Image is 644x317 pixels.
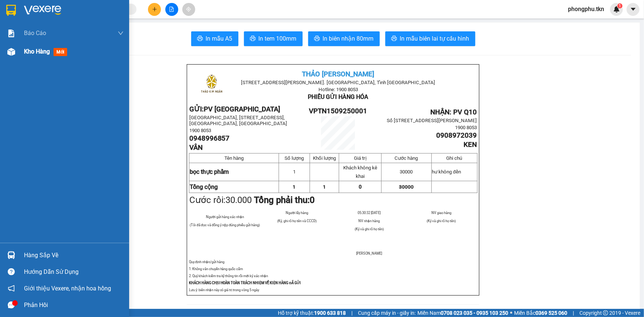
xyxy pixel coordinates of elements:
span: 30.000 [226,195,252,205]
span: copyright [603,310,608,316]
span: 2. Quý khách kiểm tra kỹ thông tin rồi mới ký xác nhận [189,274,268,278]
span: Kho hàng [24,48,50,55]
span: 05:30:32 [DATE] [358,211,380,215]
span: PV [GEOGRAPHIC_DATA] [204,105,280,113]
button: plus [148,3,161,16]
span: mới [54,48,67,56]
strong: KHÁCH HÀNG CHỊU HOÀN TOÀN TRÁCH NHIỆM VỀ KIỆN HÀNG ĐÃ GỬI [189,281,301,285]
span: In mẫu A5 [206,34,233,43]
span: Khối lượng [313,155,336,161]
img: logo [193,67,230,103]
span: Miền Bắc [514,309,567,317]
span: Giới thiệu Vexere, nhận hoa hồng [24,284,111,293]
strong: Tổng cộng [190,183,218,190]
button: printerIn mẫu A5 [191,31,238,46]
span: 30000 [400,169,413,175]
span: Hỗ trợ kỹ thuật: [278,309,346,317]
span: bọc thực phẩm [190,168,229,175]
span: plus [152,7,157,12]
span: Khách không kê khai [343,165,377,179]
span: 1. Không vân chuyển hàng quốc cấm [189,267,243,271]
span: file-add [169,7,174,12]
span: THẢO [PERSON_NAME] [302,70,375,78]
span: Miền Nam [417,309,508,317]
div: Hướng dẫn sử dụng [24,266,124,278]
strong: Tổng phải thu: [254,195,315,205]
span: Cước hàng [395,155,418,161]
span: (Tôi đã đọc và đồng ý nộp đúng phiếu gửi hàng) [190,223,260,227]
span: VÂN [189,144,203,152]
span: (Ký và ghi rõ họ tên) [427,219,456,223]
span: NV nhận hàng [358,219,380,223]
span: VPTN1509250001 [309,107,367,115]
span: 0908972039 [437,131,477,139]
img: warehouse-icon [7,48,15,56]
img: logo-vxr [6,5,16,16]
span: | [351,309,352,317]
span: printer [250,35,256,42]
button: aim [182,3,195,16]
button: printerIn tem 100mm [244,31,303,46]
span: hư không đền [432,169,461,175]
span: [PERSON_NAME] [356,251,382,255]
span: Cung cấp máy in - giấy in: [358,309,416,317]
span: 1900 8053 [455,125,477,130]
span: 0 [359,184,362,190]
span: notification [8,285,15,292]
span: (Ký và ghi rõ họ tên) [355,227,384,231]
span: Ghi chú [447,155,462,161]
span: Báo cáo [24,28,46,38]
span: Số [STREET_ADDRESS][PERSON_NAME] [387,118,477,123]
strong: GỬI: [189,105,280,113]
img: warehouse-icon [7,251,15,259]
span: Hotline: 1900 8053 [318,87,358,92]
span: In tem 100mm [259,34,297,43]
strong: 0369 525 060 [535,310,567,316]
strong: 1900 633 818 [314,310,346,316]
span: down [118,30,124,36]
span: printer [197,35,203,42]
span: question-circle [8,268,15,275]
span: Cước rồi: [189,195,315,205]
span: Tên hàng [224,155,244,161]
span: printer [314,35,320,42]
div: Phản hồi [24,300,124,311]
span: printer [391,35,397,42]
span: message [8,302,15,309]
div: Hàng sắp về [24,250,124,261]
span: In biên nhận 80mm [323,34,374,43]
span: KEN [464,141,477,149]
span: NHẬN: PV Q10 [431,108,477,116]
span: caret-down [630,6,637,13]
img: icon-new-feature [613,6,620,13]
img: solution-icon [7,30,15,37]
span: 0 [310,195,315,205]
span: 1900 8053 [189,128,211,133]
span: Giá trị [354,155,366,161]
button: printerIn mẫu biên lai tự cấu hình [385,31,475,46]
span: 1 [293,184,296,190]
span: Người gửi hàng xác nhận [206,215,244,219]
span: 1 [293,169,296,175]
span: (Ký, ghi rõ họ tên và CCCD) [277,219,317,223]
span: 30000 [399,184,414,190]
button: printerIn biên nhận 80mm [308,31,380,46]
span: Lưu ý: biên nhận này có giá trị trong vòng 5 ngày [189,288,259,292]
button: caret-down [627,3,640,16]
span: | [573,309,574,317]
span: [GEOGRAPHIC_DATA], [STREET_ADDRESS], [GEOGRAPHIC_DATA], [GEOGRAPHIC_DATA] [189,115,287,126]
span: 0948996857 [189,134,230,142]
span: 1 [619,3,621,8]
span: In mẫu biên lai tự cấu hình [400,34,469,43]
button: file-add [165,3,178,16]
span: NV giao hàng [431,211,451,215]
span: ⚪️ [510,311,512,314]
span: 1 [323,184,326,190]
strong: 0708 023 035 - 0935 103 250 [441,310,508,316]
span: Người lấy hàng [286,211,308,215]
span: aim [186,7,191,12]
sup: 1 [617,3,623,8]
span: [STREET_ADDRESS][PERSON_NAME]. [GEOGRAPHIC_DATA], Tỉnh [GEOGRAPHIC_DATA] [241,80,435,85]
span: Quy định nhận/gửi hàng [189,260,224,264]
span: phongphu.tkn [562,4,610,14]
